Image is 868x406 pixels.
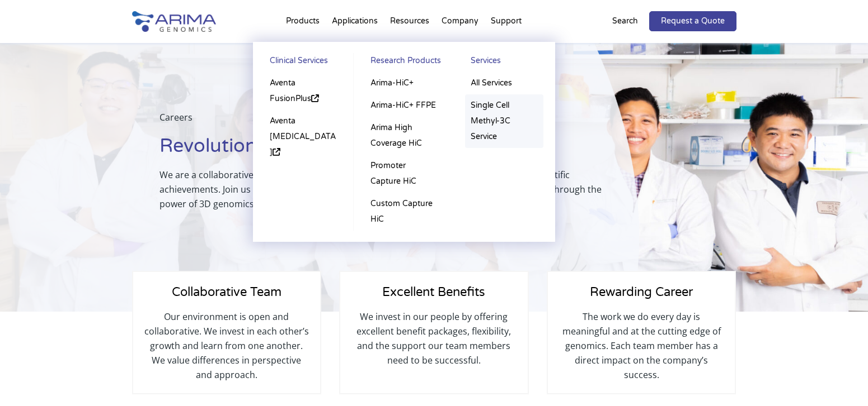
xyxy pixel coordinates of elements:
a: Arima-HiC+ [365,72,443,94]
span: Collaborative Team [172,285,281,299]
a: All Services [465,72,543,94]
a: Clinical Services [264,53,342,72]
img: Arima-Genomics-logo [132,11,216,32]
span: Rewarding Career [590,285,693,299]
span: Excellent Benefits [382,285,485,299]
a: Request a Quote [649,11,736,31]
p: We are a collaborative, agile, and inclusive team that thrives on learning and celebrating scient... [159,168,611,211]
a: Single Cell Methyl-3C Service [465,94,543,148]
h1: Revolutionize Genomics with Us [159,133,611,168]
p: The work we do every day is meaningful and at the cutting edge of genomics. Each team member has ... [559,309,724,382]
a: Promoter Capture HiC [365,155,443,193]
a: Research Products [365,53,443,72]
a: Custom Capture HiC [365,193,443,231]
p: Careers [159,110,611,133]
p: Our environment is open and collaborative. We invest in each other’s growth and learn from one an... [144,309,309,382]
a: Services [465,53,543,72]
a: Aventa [MEDICAL_DATA] [264,110,342,164]
p: We invest in our people by offering excellent benefit packages, flexibility, and the support our ... [351,309,516,367]
a: Aventa FusionPlus [264,72,342,110]
a: Arima High Coverage HiC [365,117,443,155]
p: Search [612,14,638,28]
a: Arima-HiC+ FFPE [365,94,443,117]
